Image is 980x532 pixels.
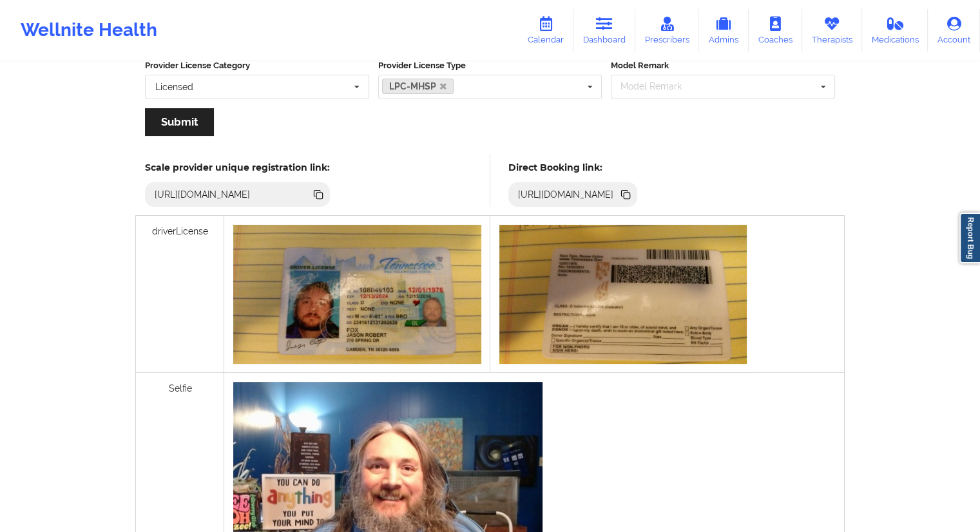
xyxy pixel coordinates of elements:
[145,59,369,72] label: Provider License Category
[145,162,330,173] h5: Scale provider unique registration link:
[518,9,573,52] a: Calendar
[378,59,602,72] label: Provider License Type
[149,188,256,201] div: [URL][DOMAIN_NAME]
[928,9,980,52] a: Account
[862,9,928,52] a: Medications
[233,225,481,364] img: 75023564-3c5c-49f1-b0c4-d7cbf644e86dDrivers_liscence_front.jpg
[136,216,224,373] div: driverLicense
[698,9,749,52] a: Admins
[382,79,454,94] a: LPC-MHSP
[959,213,980,263] a: Report Bug
[145,108,214,136] button: Submit
[508,162,638,173] h5: Direct Booking link:
[573,9,635,52] a: Dashboard
[611,59,835,72] label: Model Remark
[513,188,619,201] div: [URL][DOMAIN_NAME]
[499,225,747,364] img: f1c3f77e-b838-454d-be41-fa8448c2231cDriver_liscnece_back.jpg
[802,9,862,52] a: Therapists
[155,82,193,91] div: Licensed
[749,9,802,52] a: Coaches
[635,9,699,52] a: Prescribers
[617,79,700,94] div: Model Remark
